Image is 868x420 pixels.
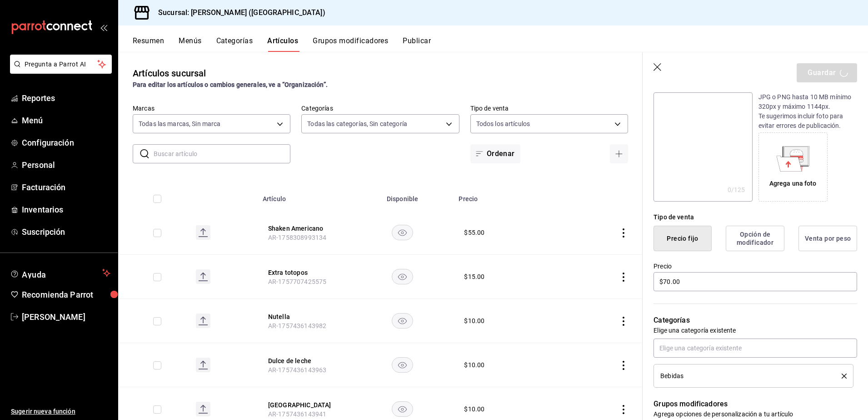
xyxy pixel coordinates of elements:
[133,66,206,80] div: Artículos sucursal
[619,228,628,238] button: actions
[307,119,407,128] span: Todas las categorías, Sin categoría
[653,326,857,335] p: Elige una categoría existente
[100,24,107,31] button: open_drawer_menu
[268,410,326,418] span: AR-1757436143941
[268,312,341,321] button: edit-product-location
[653,213,857,222] div: Tipo de venta
[25,60,98,69] span: Pregunta a Parrot AI
[22,92,110,104] span: Reportes
[268,366,326,374] span: AR-1757436143963
[653,272,857,291] input: $0.00
[758,92,857,131] p: JPG o PNG hasta 10 MB mínimo 320px y máximo 1144px. Te sugerimos incluir foto para evitar errores...
[653,399,857,410] p: Grupos modificadores
[216,36,253,52] button: Categorías
[653,226,712,251] button: Precio fijo
[653,263,857,269] label: Precio
[392,401,413,417] button: availability-product
[139,119,221,128] span: Todas las marcas, Sin marca
[653,339,857,358] input: Elige una categoría existente
[464,405,484,414] div: $ 10.00
[464,316,484,325] div: $ 10.00
[392,313,413,329] button: availability-product
[470,144,520,163] button: Ordenar
[154,145,290,163] input: Buscar artículo
[268,322,326,329] span: AR-1757436143982
[22,114,110,127] span: Menú
[133,36,164,52] button: Resumen
[835,374,847,379] button: delete
[11,407,110,416] span: Sugerir nueva función
[619,361,628,370] button: actions
[268,278,326,285] span: AR-1757707425575
[392,225,413,240] button: availability-product
[22,137,110,149] span: Configuración
[464,272,484,281] div: $ 15.00
[268,234,326,241] span: AR-1758308993134
[470,105,628,111] label: Tipo de venta
[476,119,530,128] span: Todos los artículos
[464,228,484,237] div: $ 55.00
[133,81,328,88] strong: Para editar los artículos o cambios generales, ve a “Organización”.
[653,315,857,326] p: Categorías
[464,360,484,369] div: $ 10.00
[660,373,683,379] span: Bebidas
[619,405,628,414] button: actions
[22,181,110,193] span: Facturación
[151,7,325,18] h3: Sucursal: [PERSON_NAME] ([GEOGRAPHIC_DATA])
[267,36,298,52] button: Artículos
[619,273,628,282] button: actions
[6,66,112,76] a: Pregunta a Parrot AI
[352,182,454,211] th: Disponible
[22,268,99,278] span: Ayuda
[301,105,459,111] label: Categorías
[22,311,110,323] span: [PERSON_NAME]
[769,179,817,188] div: Agrega una foto
[726,226,784,251] button: Opción de modificador
[403,36,431,52] button: Publicar
[392,357,413,373] button: availability-product
[268,400,341,410] button: edit-product-location
[179,36,201,52] button: Menús
[268,224,341,233] button: edit-product-location
[10,55,112,74] button: Pregunta a Parrot AI
[133,36,868,52] div: navigation tabs
[133,105,290,111] label: Marcas
[22,203,110,216] span: Inventarios
[392,269,413,284] button: availability-product
[22,288,110,301] span: Recomienda Parrot
[257,182,352,211] th: Artículo
[761,135,825,199] div: Agrega una foto
[268,268,341,277] button: edit-product-location
[653,410,857,419] p: Agrega opciones de personalización a tu artículo
[22,159,110,171] span: Personal
[313,36,388,52] button: Grupos modificadores
[728,185,745,194] div: 0 /125
[268,356,341,365] button: edit-product-location
[798,226,857,251] button: Venta por peso
[22,226,110,238] span: Suscripción
[619,317,628,326] button: actions
[453,182,561,211] th: Precio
